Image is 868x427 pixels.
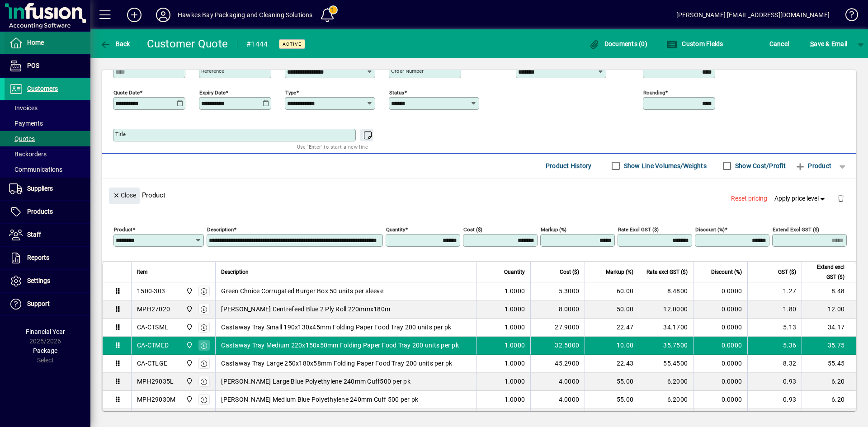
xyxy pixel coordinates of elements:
span: Quantity [504,267,525,277]
div: [PERSON_NAME] [EMAIL_ADDRESS][DOMAIN_NAME] [676,8,830,22]
span: Package [33,347,57,354]
button: Product [790,158,836,174]
app-page-header-button: Close [107,191,142,199]
div: MPH29030M [137,395,175,404]
span: GST ($) [778,267,796,277]
a: Staff [5,224,90,246]
span: Castaway Tray Medium 220x150x50mm Folding Paper Food Tray 200 units per pk [221,341,459,350]
td: 8.32 [747,355,802,373]
label: Show Cost/Profit [733,161,786,170]
button: Documents (0) [586,36,650,52]
td: 0.0000 [693,282,747,300]
span: Reports [27,254,49,261]
mat-label: Type [285,89,296,95]
td: 22.43 [585,355,639,373]
span: Back [100,40,130,47]
div: 35.7500 [645,341,688,350]
div: 6.2000 [645,377,688,386]
span: 1.0000 [505,341,525,350]
td: 0.0000 [693,373,747,391]
td: 3.5310 [530,409,585,427]
td: 8.48 [802,282,856,300]
a: Support [5,293,90,315]
div: 34.1700 [645,323,688,332]
td: 5.3000 [530,282,585,300]
mat-label: Markup (%) [541,226,566,232]
span: ave & Email [810,37,847,51]
td: 1.27 [747,282,802,300]
span: [PERSON_NAME] Large Blue Polyethylene 240mm Cuff500 per pk [221,377,410,386]
div: CA-CTMED [137,341,169,350]
app-page-header-button: Back [90,36,140,52]
span: Active [283,41,302,47]
td: 6.20 [802,391,856,409]
a: Quotes [5,131,90,146]
span: Home [27,39,44,46]
span: Cancel [769,37,789,51]
td: 50.10 [585,409,639,427]
button: Save & Email [806,36,852,52]
td: 45.2900 [530,355,585,373]
span: Green Choice Corrugated Burger Box 50 units per sleeve [221,286,383,296]
td: 0.0000 [693,300,747,319]
td: 1.80 [747,300,802,319]
a: Home [5,32,90,54]
span: Documents (0) [589,40,647,47]
button: Close [109,188,140,204]
mat-label: Product [114,226,132,232]
td: 34.17 [802,319,856,337]
td: 0.0000 [693,319,747,337]
span: S [810,40,814,47]
span: Description [221,267,249,277]
mat-label: Expiry date [199,89,226,95]
mat-label: Cost ($) [463,226,482,232]
button: Delete [830,188,852,209]
span: Extend excl GST ($) [807,262,844,282]
span: Cost ($) [560,267,579,277]
span: Markup (%) [606,267,633,277]
span: Discount (%) [711,267,742,277]
span: 1.0000 [505,359,525,368]
div: 55.4500 [645,359,688,368]
span: Central [184,394,194,404]
span: Central [184,340,194,350]
span: Custom Fields [666,40,723,47]
div: 6.2000 [645,395,688,404]
mat-label: Rounding [643,89,665,95]
td: 0.0000 [693,409,747,427]
label: Show Line Volumes/Weights [622,161,707,170]
td: 8.0000 [530,300,585,319]
span: Product History [546,159,592,173]
span: Financial Year [26,328,65,335]
span: Central [184,286,194,296]
span: 1.0000 [505,323,525,332]
td: 5.36 [747,337,802,355]
td: 4.0000 [530,391,585,409]
span: Backorders [9,150,47,158]
button: Back [98,36,132,52]
span: 1.0000 [505,377,525,386]
span: Suppliers [27,185,53,192]
span: Close [113,188,136,203]
div: MPH29035L [137,377,174,386]
span: 1.0000 [505,305,525,314]
td: 12.00 [802,300,856,319]
span: Payments [9,120,43,127]
span: [PERSON_NAME] Centrefeed Blue 2 Ply Roll 220mmx180m [221,305,390,314]
span: 1.0000 [505,395,525,404]
button: Apply price level [771,190,830,206]
button: Reset pricing [727,190,771,206]
button: Custom Fields [664,36,726,52]
div: #1444 [246,37,268,52]
a: Suppliers [5,178,90,200]
a: Settings [5,270,90,292]
span: Apply price level [774,194,827,203]
span: Invoices [9,104,38,112]
span: Products [27,208,53,215]
td: 60.00 [585,282,639,300]
span: Castaway Tray Large 250x180x58mm Folding Paper Food Tray 200 units per pk [221,359,452,368]
mat-label: Title [115,131,126,137]
mat-label: Status [389,89,404,95]
a: Invoices [5,100,90,116]
div: Hawkes Bay Packaging and Cleaning Solutions [178,8,313,22]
